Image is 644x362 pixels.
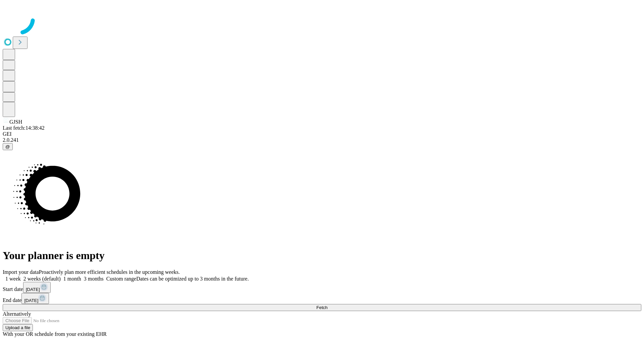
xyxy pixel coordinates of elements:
[63,276,81,282] span: 1 month
[21,293,49,304] button: [DATE]
[106,276,136,282] span: Custom range
[316,305,327,310] span: Fetch
[23,276,61,282] span: 2 weeks (default)
[26,287,40,292] span: [DATE]
[3,282,641,293] div: Start date
[3,143,13,150] button: @
[3,131,641,137] div: GEI
[3,304,641,311] button: Fetch
[9,119,22,125] span: GJSH
[136,276,249,282] span: Dates can be optimized up to 3 months in the future.
[23,282,51,293] button: [DATE]
[3,125,45,131] span: Last fetch: 14:38:42
[3,311,31,317] span: Alternatively
[24,298,38,303] span: [DATE]
[3,249,641,262] h1: Your planner is empty
[84,276,104,282] span: 3 months
[3,324,33,331] button: Upload a file
[5,276,21,282] span: 1 week
[3,331,107,337] span: With your OR schedule from your existing EHR
[5,144,10,149] span: @
[3,269,39,275] span: Import your data
[39,269,180,275] span: Proactively plan more efficient schedules in the upcoming weeks.
[3,137,641,143] div: 2.0.241
[3,293,641,304] div: End date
